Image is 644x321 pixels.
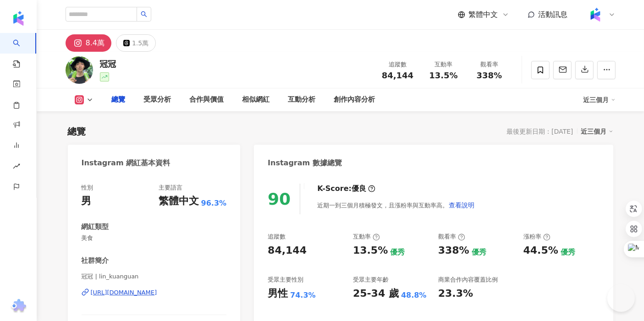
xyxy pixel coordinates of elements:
[506,128,573,135] div: 最後更新日期：[DATE]
[539,10,568,19] span: 活動訊息
[144,94,171,105] div: 受眾分析
[426,60,461,69] div: 互動率
[68,125,86,138] div: 總覽
[583,92,616,107] div: 近三個月
[353,287,399,301] div: 25-34 歲
[82,288,227,297] a: [URL][DOMAIN_NAME]
[116,34,156,52] button: 1.5萬
[429,71,457,80] span: 13.5%
[82,272,227,281] span: 冠冠 | lin_kuanguan
[477,71,502,80] span: 338%
[201,198,227,208] span: 96.3%
[401,290,427,300] div: 48.8%
[523,233,550,241] div: 漲粉率
[82,256,109,266] div: 社群簡介
[82,234,227,242] span: 美食
[438,244,469,258] div: 338%
[132,37,149,49] div: 1.5萬
[317,184,375,194] div: K-Score :
[190,94,224,105] div: 合作與價值
[13,157,20,178] span: rise
[438,276,498,284] div: 商業合作內容覆蓋比例
[353,244,388,258] div: 13.5%
[380,60,415,69] div: 追蹤數
[472,60,507,69] div: 觀看率
[159,184,182,192] div: 主要語言
[13,33,31,69] a: search
[472,247,486,257] div: 優秀
[112,94,126,105] div: 總覽
[353,233,380,241] div: 互動率
[268,190,291,208] div: 90
[334,94,375,105] div: 創作內容分析
[390,247,405,257] div: 優秀
[581,125,613,137] div: 近三個月
[561,247,575,257] div: 優秀
[448,196,475,214] button: 查看說明
[11,11,26,26] img: logo icon
[268,233,286,241] div: 追蹤數
[100,58,116,70] div: 冠冠
[268,158,342,168] div: Instagram 數據總覽
[82,158,171,168] div: Instagram 網紅基本資料
[469,10,498,20] span: 繁體中文
[141,11,147,17] span: search
[523,244,558,258] div: 44.5%
[268,244,307,258] div: 84,144
[268,276,303,284] div: 受眾主要性別
[82,184,94,192] div: 性別
[159,194,199,208] div: 繁體中文
[288,94,316,105] div: 互動分析
[91,288,157,297] div: [URL][DOMAIN_NAME]
[268,287,288,301] div: 男性
[66,34,111,52] button: 8.4萬
[438,287,473,301] div: 23.3%
[382,71,413,80] span: 84,144
[82,194,92,208] div: 男
[66,56,93,84] img: KOL Avatar
[449,201,474,209] span: 查看說明
[607,284,635,312] iframe: Help Scout Beacon - Open
[353,276,389,284] div: 受眾主要年齡
[438,233,465,241] div: 觀看率
[242,94,270,105] div: 相似網紅
[587,6,604,23] img: Kolr%20app%20icon%20%281%29.png
[10,299,28,314] img: chrome extension
[352,184,366,194] div: 優良
[290,290,316,300] div: 74.3%
[317,196,475,214] div: 近期一到三個月積極發文，且漲粉率與互動率高。
[86,37,105,49] div: 8.4萬
[82,222,109,232] div: 網紅類型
